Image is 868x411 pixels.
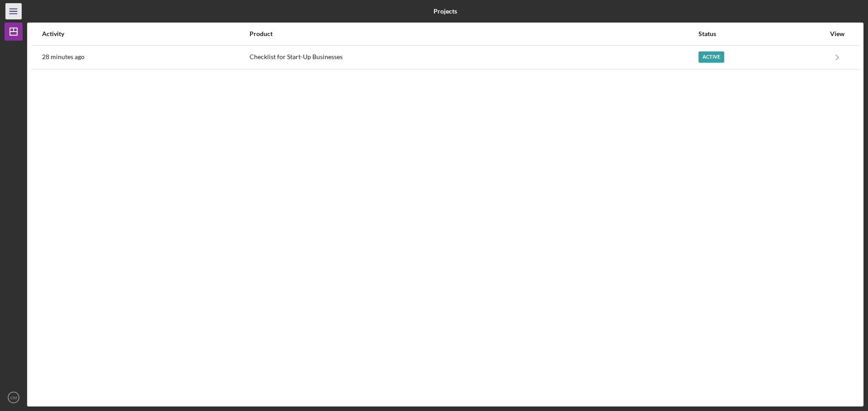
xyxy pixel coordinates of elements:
text: CM [10,395,17,400]
time: 2025-09-09 20:54 [42,53,85,60]
div: Status [698,30,825,37]
div: Active [698,51,724,63]
b: Projects [434,8,457,15]
button: CM [5,388,23,406]
div: View [826,30,849,37]
div: Product [250,30,698,37]
div: Checklist for Start-Up Businesses [250,46,698,69]
div: Activity [42,30,249,37]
